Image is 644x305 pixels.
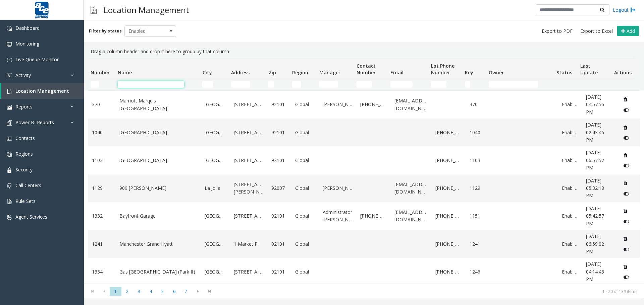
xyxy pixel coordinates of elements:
[295,101,315,108] a: Global
[620,261,631,272] button: Delete
[323,101,352,108] a: [PERSON_NAME]
[118,81,184,88] input: Name Filter
[110,287,121,296] span: Page 1
[15,182,41,188] span: Call Centers
[630,6,636,13] img: logout
[119,268,197,276] a: Gas [GEOGRAPHIC_DATA] (Park It)
[295,240,315,248] a: Global
[357,81,372,88] input: Contact Number Filter
[84,58,644,284] div: Data table
[271,129,287,136] a: 92101
[15,135,35,141] span: Contacts
[435,268,462,276] a: [PHONE_NUMBER]
[15,214,47,220] span: Agent Services
[7,183,12,188] img: 'icon'
[292,81,301,88] input: Region Filter
[205,129,226,136] a: [GEOGRAPHIC_DATA]
[390,69,404,76] span: Email
[620,188,633,199] button: Disable
[562,268,578,276] a: Enabled
[295,129,315,136] a: Global
[319,69,340,76] span: Manager
[271,184,287,192] a: 92037
[92,268,111,276] a: 1334
[133,287,145,296] span: Page 3
[234,157,263,164] a: [STREET_ADDRESS]
[295,184,315,192] a: Global
[470,268,485,276] a: 1246
[435,129,462,136] a: [PHONE_NUMBER]
[486,78,554,90] td: Owner Filter
[435,157,462,164] a: [PHONE_NUMBER]
[577,78,611,90] td: Last Update Filter
[205,101,226,108] a: [GEOGRAPHIC_DATA]
[219,289,637,294] kendo-pager-info: 1 - 20 of 139 items
[91,81,99,88] input: Number Filter
[620,160,633,171] button: Disable
[586,93,612,116] a: [DATE] 04:57:56 PM
[428,78,462,90] td: Lot Phone Number Filter
[323,209,352,224] a: Administrator [PERSON_NAME]
[360,212,386,220] a: [PHONE_NUMBER]
[613,6,636,13] a: Logout
[542,28,573,34] span: Export to PDF
[119,129,197,136] a: [GEOGRAPHIC_DATA]
[203,69,212,76] span: City
[268,81,274,88] input: Zip Filter
[435,212,462,220] a: [PHONE_NUMBER]
[15,56,59,63] span: Live Queue Monitor
[586,121,612,144] a: [DATE] 02:43:46 PM
[7,89,12,94] img: 'icon'
[115,78,200,90] td: Name Filter
[234,268,263,276] a: [STREET_ADDRESS]
[7,136,12,141] img: 'icon'
[15,151,33,157] span: Regions
[470,212,485,220] a: 1151
[617,26,639,36] button: Add
[271,240,287,248] a: 92101
[562,101,578,108] a: Enabled
[168,287,180,296] span: Page 6
[157,287,168,296] span: Page 5
[470,129,485,136] a: 1040
[578,26,615,36] button: Export to Excel
[234,181,263,196] a: [STREET_ADDRESS][PERSON_NAME]
[580,63,598,76] span: Last Update
[15,103,33,110] span: Reports
[205,212,226,220] a: [GEOGRAPHIC_DATA]
[7,104,12,110] img: 'icon'
[586,261,604,282] span: [DATE] 04:14:43 PM
[118,69,132,76] span: Name
[205,157,226,164] a: [GEOGRAPHIC_DATA]
[620,150,631,161] button: Delete
[271,157,287,164] a: 92101
[15,198,36,204] span: Rule Sets
[620,105,633,116] button: Disable
[357,63,376,76] span: Contact Number
[271,212,287,220] a: 92101
[620,233,631,244] button: Delete
[620,206,631,216] button: Delete
[388,78,428,90] td: Email Filter
[271,268,287,276] a: 92101
[231,81,250,88] input: Address Filter
[200,78,228,90] td: City Filter
[119,97,197,112] a: Marriott Marquis [GEOGRAPHIC_DATA]
[586,94,604,115] span: [DATE] 04:57:56 PM
[435,240,462,248] a: [PHONE_NUMBER]
[15,119,54,126] span: Power BI Reports
[360,101,386,108] a: [PHONE_NUMBER]
[89,28,122,34] label: Filter by status
[7,26,12,31] img: 'icon'
[562,212,578,220] a: Enabled
[119,157,197,164] a: [GEOGRAPHIC_DATA]
[7,152,12,157] img: 'icon'
[15,41,39,47] span: Monitoring
[204,287,215,296] span: Go to the last page
[586,205,612,227] a: [DATE] 05:42:57 PM
[431,63,454,76] span: Lot Phone Number
[620,133,633,143] button: Disable
[465,69,473,76] span: Key
[354,78,388,90] td: Contact Number Filter
[7,42,12,47] img: 'icon'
